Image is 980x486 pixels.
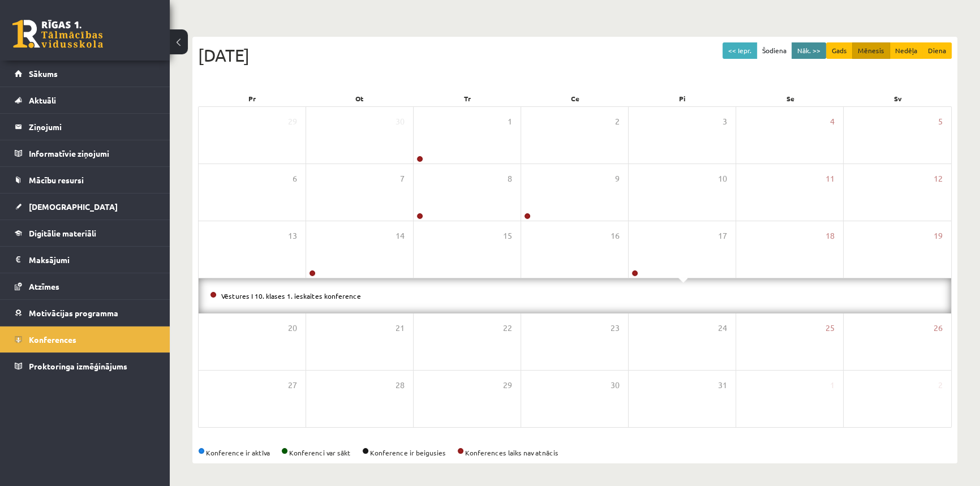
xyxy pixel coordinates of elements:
[611,322,620,334] span: 23
[611,230,620,242] span: 16
[396,115,405,128] span: 30
[826,42,853,59] button: Gads
[29,308,118,318] span: Motivācijas programma
[889,42,923,59] button: Nedēļa
[615,173,620,185] span: 9
[12,20,103,48] a: Rīgas 1. Tālmācības vidusskola
[29,361,127,371] span: Proktoringa izmēģinājums
[29,281,59,291] span: Atzīmes
[718,322,727,334] span: 24
[938,379,943,392] span: 2
[826,173,835,185] span: 11
[615,115,620,128] span: 2
[29,95,56,105] span: Aktuāli
[221,291,361,300] a: Vēstures I 10. klases 1. ieskaites konference
[29,140,156,166] legend: Informatīvie ziņojumi
[934,173,943,185] span: 12
[15,114,156,140] a: Ziņojumi
[15,353,156,379] a: Proktoringa izmēģinājums
[306,91,413,106] div: Ot
[508,173,512,185] span: 8
[29,334,76,345] span: Konferences
[198,42,952,68] div: [DATE]
[508,115,512,128] span: 1
[396,230,405,242] span: 14
[288,230,297,242] span: 13
[15,167,156,193] a: Mācību resursi
[15,61,156,87] a: Sākums
[938,115,943,128] span: 5
[852,42,890,59] button: Mēnesis
[757,42,792,59] button: Šodiena
[736,91,844,106] div: Se
[718,379,727,392] span: 31
[611,379,620,392] span: 30
[198,91,306,106] div: Pr
[293,173,297,185] span: 6
[288,115,297,128] span: 29
[15,300,156,326] a: Motivācijas programma
[792,42,826,59] button: Nāk. >>
[29,228,96,238] span: Digitālie materiāli
[29,247,156,273] legend: Maksājumi
[15,247,156,273] a: Maksājumi
[400,173,405,185] span: 7
[934,322,943,334] span: 26
[934,230,943,242] span: 19
[15,193,156,220] a: [DEMOGRAPHIC_DATA]
[723,42,757,59] button: << Iepr.
[830,379,835,392] span: 1
[15,220,156,246] a: Digitālie materiāli
[29,175,84,185] span: Mācību resursi
[629,91,736,106] div: Pi
[15,326,156,352] a: Konferences
[288,379,297,392] span: 27
[844,91,952,106] div: Sv
[503,322,512,334] span: 22
[718,173,727,185] span: 10
[29,114,156,140] legend: Ziņojumi
[29,68,58,79] span: Sākums
[15,140,156,166] a: Informatīvie ziņojumi
[396,379,405,392] span: 28
[521,91,629,106] div: Ce
[826,230,835,242] span: 18
[718,230,727,242] span: 17
[922,42,952,59] button: Diena
[414,91,521,106] div: Tr
[288,322,297,334] span: 20
[503,230,512,242] span: 15
[15,273,156,299] a: Atzīmes
[29,201,118,212] span: [DEMOGRAPHIC_DATA]
[15,87,156,113] a: Aktuāli
[723,115,727,128] span: 3
[198,448,952,458] div: Konference ir aktīva Konferenci var sākt Konference ir beigusies Konferences laiks nav atnācis
[396,322,405,334] span: 21
[830,115,835,128] span: 4
[503,379,512,392] span: 29
[826,322,835,334] span: 25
